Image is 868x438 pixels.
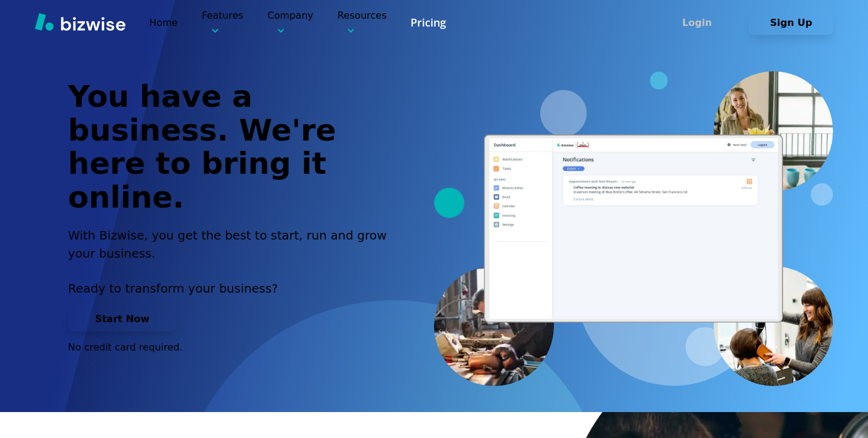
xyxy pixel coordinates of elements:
h1: You have a business. We're here to bring it online. [68,80,401,214]
a: Start Now [68,313,177,325]
p: Features [202,8,244,37]
a: Pricing [410,15,446,30]
a: Home [149,17,178,28]
button: Start Now [68,307,177,331]
a: Sign Up [749,17,833,28]
p: No credit card required. [68,341,401,354]
button: Sign Up [749,11,833,35]
h2: With Bizwise, you get the best to start, run and grow your business. [68,226,401,262]
a: Login [655,17,749,28]
p: Company [268,8,313,37]
button: Login [655,11,739,35]
img: Bizwise Logo [35,13,125,31]
p: Resources [338,8,387,37]
p: Ready to transform your business? [68,279,401,297]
